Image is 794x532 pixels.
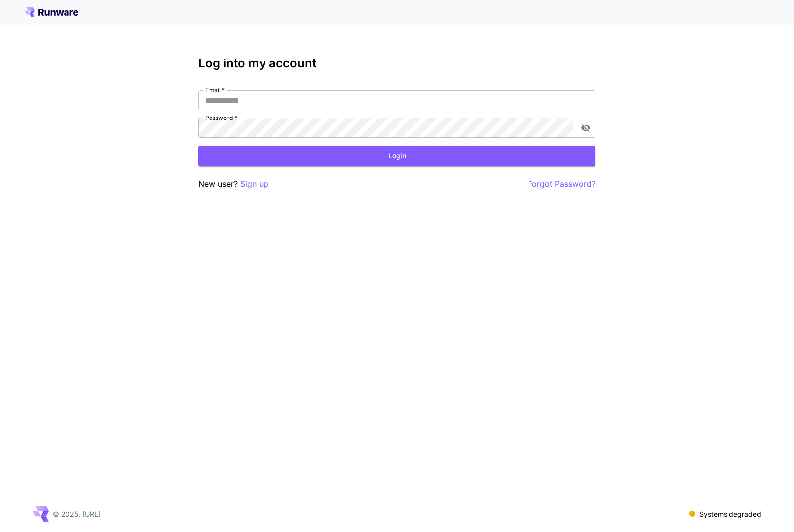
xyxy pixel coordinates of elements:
button: toggle password visibility [577,119,595,137]
button: Forgot Password? [528,178,595,190]
p: Systems degraded [699,509,761,519]
label: Email [205,86,225,94]
button: Sign up [240,178,268,190]
p: © 2025, [URL] [53,509,101,519]
label: Password [205,114,237,122]
p: New user? [198,178,268,190]
h3: Log into my account [198,57,595,70]
button: Login [198,146,595,166]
